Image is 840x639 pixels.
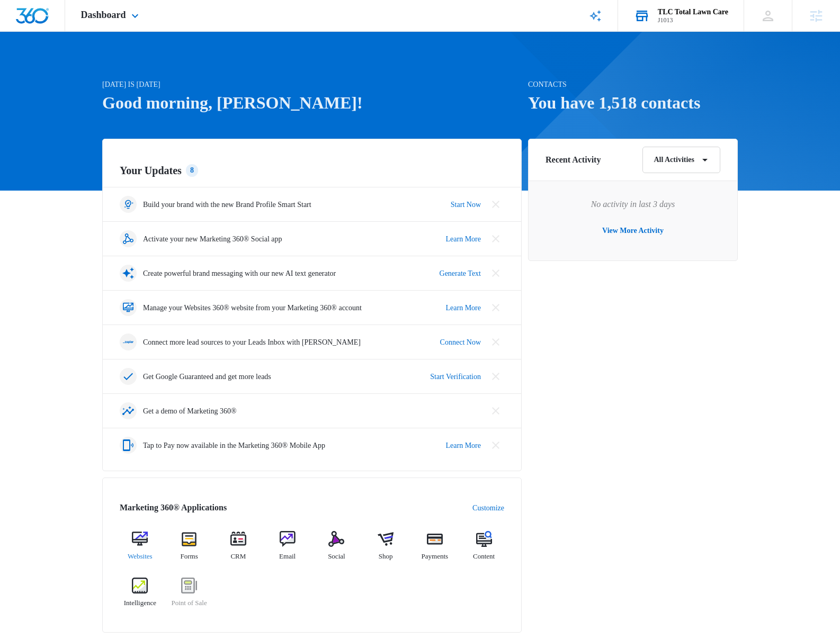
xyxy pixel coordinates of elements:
[487,437,504,454] button: Close
[81,10,126,21] span: Dashboard
[316,531,357,569] a: Social
[487,334,504,350] button: Close
[143,302,362,313] p: Manage your Websites 360® website from your Marketing 360® account
[143,233,282,245] p: Activate your new Marketing 360® Social app
[169,578,210,616] a: Point of Sale
[473,551,495,562] span: Content
[658,16,728,24] div: account id
[172,598,207,608] span: Point of Sale
[128,551,153,562] span: Websites
[446,233,481,245] a: Learn More
[642,147,720,173] button: All Activities
[487,230,504,247] button: Close
[218,531,259,569] a: CRM
[415,531,455,569] a: Payments
[528,79,738,90] p: Contacts
[143,337,361,348] p: Connect more lead sources to your Leads Inbox with [PERSON_NAME]
[120,531,160,569] a: Websites
[230,551,246,562] span: CRM
[487,265,504,282] button: Close
[279,551,296,562] span: Email
[102,79,522,90] p: [DATE] is [DATE]
[487,196,504,213] button: Close
[102,90,522,115] h1: Good morning, [PERSON_NAME]!
[143,406,237,417] p: Get a demo of Marketing 360®
[487,299,504,316] button: Close
[658,8,728,16] div: account name
[546,154,601,166] h6: Recent Activity
[120,501,227,514] h2: Marketing 360® Applications
[328,551,345,562] span: Social
[169,531,210,569] a: Forms
[267,531,308,569] a: Email
[546,198,720,211] p: No activity in last 3 days
[463,531,504,569] a: Content
[143,371,271,382] p: Get Google Guaranteed and get more leads
[181,551,198,562] span: Forms
[472,502,504,514] a: Customize
[143,440,325,451] p: Tap to Pay now available in the Marketing 360® Mobile App
[124,598,156,608] span: Intelligence
[446,302,481,313] a: Learn More
[440,268,481,279] a: Generate Text
[446,440,481,451] a: Learn More
[120,578,160,616] a: Intelligence
[379,551,393,562] span: Shop
[487,368,504,385] button: Close
[143,268,336,279] p: Create powerful brand messaging with our new AI text generator
[422,551,449,562] span: Payments
[592,218,674,244] button: View More Activity
[365,531,406,569] a: Shop
[143,199,311,210] p: Build your brand with the new Brand Profile Smart Start
[440,337,481,348] a: Connect Now
[186,164,198,177] div: 8
[451,199,481,210] a: Start Now
[120,163,504,178] h2: Your Updates
[528,90,738,115] h1: You have 1,518 contacts
[430,371,481,382] a: Start Verification
[487,402,504,419] button: Close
